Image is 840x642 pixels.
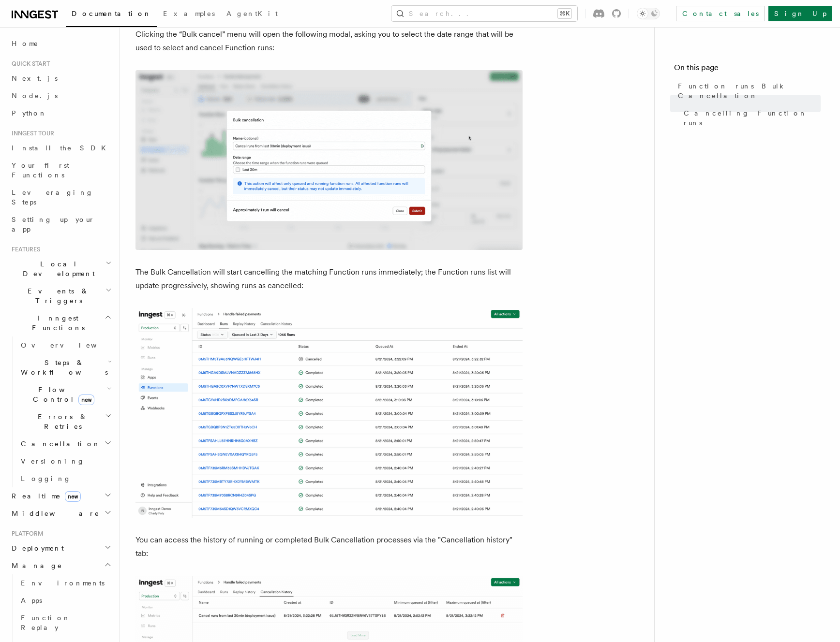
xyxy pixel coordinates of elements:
span: Function Replay [21,614,71,631]
span: Steps & Workflows [17,358,108,377]
p: You can access the history of running or completed Bulk Cancellation processes via the "Cancellat... [135,533,523,560]
button: Search...⌘K [391,6,577,21]
span: Home [12,39,39,48]
button: Realtimenew [8,487,114,505]
span: Local Development [8,259,105,278]
kbd: ⌘K [558,9,571,18]
a: Overview [17,336,114,354]
button: Errors & Retries [17,408,114,435]
a: Function runs Bulk Cancellation [674,77,821,104]
button: Inngest Functions [8,309,114,336]
span: Setting up your app [12,216,95,233]
span: Cancellation [17,439,101,449]
button: Steps & Workflows [17,354,114,381]
button: Toggle dark mode [637,8,660,19]
span: Apps [21,597,42,604]
a: Setting up your app [8,211,114,238]
span: Node.js [12,92,58,100]
img: The Bulk cancel modal is composed, from top to bottom, of an input to name the cancellation proce... [135,71,523,250]
a: Node.js [8,87,114,104]
span: Deployment [8,543,64,553]
span: Versioning [21,457,85,465]
span: Install the SDK [12,144,112,152]
button: Cancellation [17,435,114,452]
span: Features [8,246,40,253]
a: Contact sales [676,6,765,21]
a: Documentation [66,3,157,27]
a: Python [8,104,114,122]
span: Leveraging Steps [12,189,93,206]
span: Flow Control [17,385,106,404]
button: Deployment [8,540,114,557]
span: Function runs Bulk Cancellation [678,81,821,101]
span: Python [12,109,47,117]
span: AgentKit [226,10,278,17]
span: Overview [21,341,120,349]
span: Documentation [72,10,151,17]
span: Quick start [8,60,50,68]
a: Function Replay [17,609,114,636]
button: Manage [8,557,114,574]
span: Errors & Retries [17,412,105,431]
span: Examples [163,10,215,17]
h4: On this page [674,62,821,77]
span: Manage [8,561,62,570]
button: Flow Controlnew [17,381,114,408]
span: Next.js [12,74,58,82]
span: new [78,394,94,405]
span: Platform [8,530,44,538]
div: Inngest Functions [8,336,114,487]
span: Logging [21,475,71,482]
a: Environments [17,574,114,592]
a: Apps [17,592,114,609]
a: Home [8,35,114,52]
span: Inngest tour [8,130,54,137]
a: Sign Up [768,6,832,21]
span: Inngest Functions [8,313,105,333]
span: Realtime [8,491,81,501]
a: Versioning [17,452,114,470]
p: Clicking the “Bulk cancel” menu will open the following modal, asking you to select the date rang... [135,28,523,55]
button: Events & Triggers [8,282,114,309]
a: Examples [157,3,221,26]
span: Cancelling Function runs [684,108,821,128]
span: Your first Functions [12,161,69,179]
button: Middleware [8,505,114,522]
a: Logging [17,470,114,487]
img: Once the Bulk Cancellation completed, the impacted Function Runs will appear as "cancelled" in th... [135,308,523,518]
a: Next.js [8,70,114,87]
a: Install the SDK [8,139,114,157]
a: Leveraging Steps [8,184,114,211]
a: Cancelling Function runs [680,104,821,131]
span: new [65,491,81,502]
button: Local Development [8,255,114,282]
p: The Bulk Cancellation will start cancelling the matching Function runs immediately; the Function ... [135,265,523,292]
a: AgentKit [221,3,284,26]
span: Middleware [8,509,100,518]
span: Environments [21,579,105,587]
a: Your first Functions [8,157,114,184]
span: Events & Triggers [8,286,105,306]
